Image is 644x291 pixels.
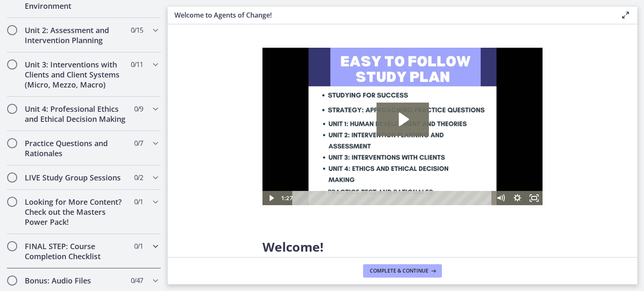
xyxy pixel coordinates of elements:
span: 0 / 1 [134,241,143,251]
span: Welcome! [262,238,324,255]
h2: LIVE Study Group Sessions [25,173,127,183]
h3: Welcome to Agents of Change! [174,10,607,20]
span: 0 / 2 [134,173,143,183]
span: 0 / 9 [134,104,143,114]
h2: Practice Questions and Rationales [25,138,127,158]
span: 0 / 7 [134,138,143,148]
button: Mute [230,143,247,157]
span: 0 / 15 [131,25,143,35]
button: Play Video: c1o6hcmjueu5qasqsu00.mp4 [114,55,166,88]
button: Show settings menu [247,143,263,157]
span: Complete & continue [370,268,428,274]
span: 0 / 47 [131,276,143,286]
h2: Unit 4: Professional Ethics and Ethical Decision Making [25,104,127,124]
h2: Bonus: Audio Files [25,276,127,286]
h2: Unit 2: Assessment and Intervention Planning [25,25,127,45]
span: 0 / 1 [134,197,143,207]
button: Complete & continue [363,264,442,278]
div: Playbar [36,143,226,157]
h2: FINAL STEP: Course Completion Checklist [25,241,127,261]
h2: Unit 3: Interventions with Clients and Client Systems (Micro, Mezzo, Macro) [25,59,127,90]
button: Fullscreen [263,143,280,157]
h2: Looking for More Content? Check out the Masters Power Pack! [25,197,127,227]
span: 0 / 11 [131,59,143,70]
